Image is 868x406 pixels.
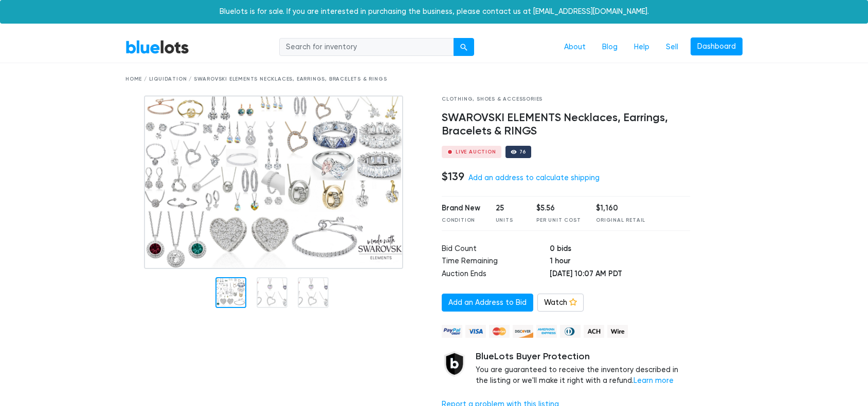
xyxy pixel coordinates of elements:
[489,325,510,338] img: mastercard-42073d1d8d11d6635de4c079ffdb20a4f30a903dc55d1612383a1b395dd17f39.png
[519,149,527,154] div: 76
[658,37,686,57] a: Sell
[536,325,557,338] img: american_express-ae2a9f97a040b4b41f6397f7637041a5861d5f99d0716c09922aba4e24c8547d.png
[550,256,690,268] td: 1 hour
[513,325,533,338] img: discover-82be18ecfda2d062aad2762c1ca80e2d36a4073d45c9e0ffae68cd515fbd3d32.png
[496,203,521,214] div: 25
[626,37,658,57] a: Help
[560,325,581,338] img: diners_club-c48f30131b33b1bb0e5d0e2dbd43a8bea4cb12cb2961413e2f4250e06c020426.png
[442,170,464,183] h4: $139
[691,37,743,56] a: Dashboard
[442,268,550,281] td: Auction Ends
[550,268,690,281] td: [DATE] 10:07 AM PDT
[634,376,674,385] a: Learn more
[550,243,690,256] td: 0 bids
[125,75,743,83] div: Home / Liquidation / SWAROVSKI ELEMENTS Necklaces, Earrings, Bracelets & RINGS
[442,203,480,214] div: Brand New
[594,37,626,57] a: Blog
[536,203,581,214] div: $5.56
[442,243,550,256] td: Bid Count
[596,217,645,224] div: Original Retail
[556,37,594,57] a: About
[125,40,189,54] a: BlueLots
[537,294,584,312] a: Watch
[476,351,690,362] h5: BlueLots Buyer Protection
[442,325,462,338] img: paypal_credit-80455e56f6e1299e8d57f40c0dcee7b8cd4ae79b9eccbfc37e2480457ba36de9.png
[442,111,690,138] h4: SWAROVSKI ELEMENTS Necklaces, Earrings, Bracelets & RINGS
[442,256,550,268] td: Time Remaining
[584,325,604,338] img: ach-b7992fed28a4f97f893c574229be66187b9afb3f1a8d16a4691d3d3140a8ab00.png
[442,351,467,377] img: buyer_protection_shield-3b65640a83011c7d3ede35a8e5a80bfdfaa6a97447f0071c1475b91a4b0b3d01.png
[279,38,454,56] input: Search for inventory
[476,351,690,386] div: You are guaranteed to receive the inventory described in the listing or we'll make it right with ...
[596,203,645,214] div: $1,160
[456,149,496,154] div: Live Auction
[465,325,486,338] img: visa-79caf175f036a155110d1892330093d4c38f53c55c9ec9e2c3a54a56571784bb.png
[442,95,690,103] div: Clothing, Shoes & Accessories
[536,217,581,224] div: Per Unit Cost
[496,217,521,224] div: Units
[607,325,628,338] img: wire-908396882fe19aaaffefbd8e17b12f2f29708bd78693273c0e28e3a24408487f.png
[442,217,480,224] div: Condition
[144,95,403,269] img: 9c02e030-718d-4316-97ef-101b1b3fb52d-1750375936.png
[442,294,533,312] a: Add an Address to Bid
[468,173,600,182] a: Add an address to calculate shipping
